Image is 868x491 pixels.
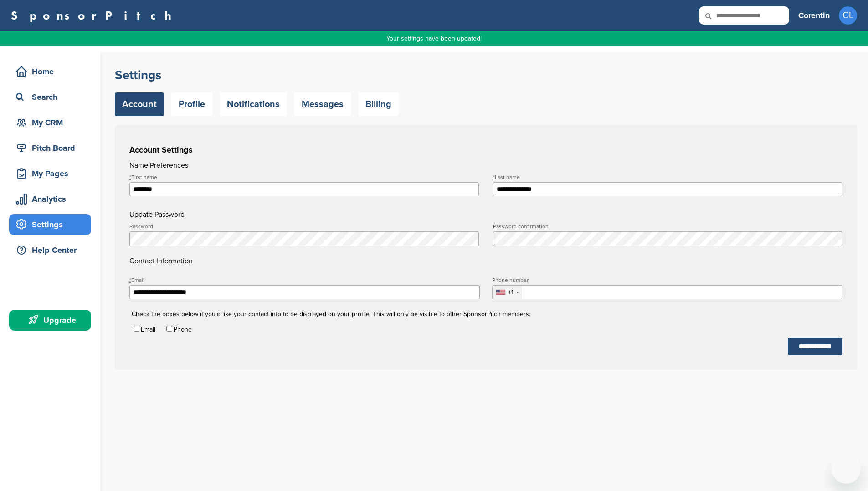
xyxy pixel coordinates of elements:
[129,224,479,229] label: Password
[129,209,842,220] h4: Update Password
[9,189,91,210] a: Analytics
[171,92,212,116] a: Profile
[14,191,91,207] div: Analytics
[129,277,480,283] label: Email
[14,312,91,328] div: Upgrade
[493,286,522,299] div: Selected country
[9,240,91,261] a: Help Center
[493,174,842,180] label: Last name
[129,174,479,180] label: First name
[129,224,842,266] h4: Contact Information
[832,455,861,484] iframe: Bouton de lancement de la fenêtre de messagerie
[839,6,857,25] span: CL
[14,140,91,156] div: Pitch Board
[14,63,91,80] div: Home
[129,277,131,283] abbr: required
[798,5,830,26] a: Corentin
[294,92,351,116] a: Messages
[11,10,177,21] a: SponsorPitch
[14,114,91,131] div: My CRM
[220,92,287,116] a: Notifications
[798,9,830,22] h3: Corentin
[141,326,155,333] label: Email
[9,163,91,184] a: My Pages
[174,326,192,333] label: Phone
[9,61,91,82] a: Home
[9,87,91,107] a: Search
[115,92,164,116] a: Account
[493,174,495,180] abbr: required
[9,112,91,133] a: My CRM
[115,67,857,83] h2: Settings
[14,216,91,233] div: Settings
[14,242,91,258] div: Help Center
[9,214,91,235] a: Settings
[129,143,842,156] h3: Account Settings
[493,224,842,229] label: Password confirmation
[492,277,842,283] label: Phone number
[508,289,514,296] div: +1
[9,310,91,331] a: Upgrade
[9,138,91,159] a: Pitch Board
[358,92,399,116] a: Billing
[14,165,91,182] div: My Pages
[129,160,842,171] h4: Name Preferences
[129,174,131,180] abbr: required
[14,89,91,105] div: Search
